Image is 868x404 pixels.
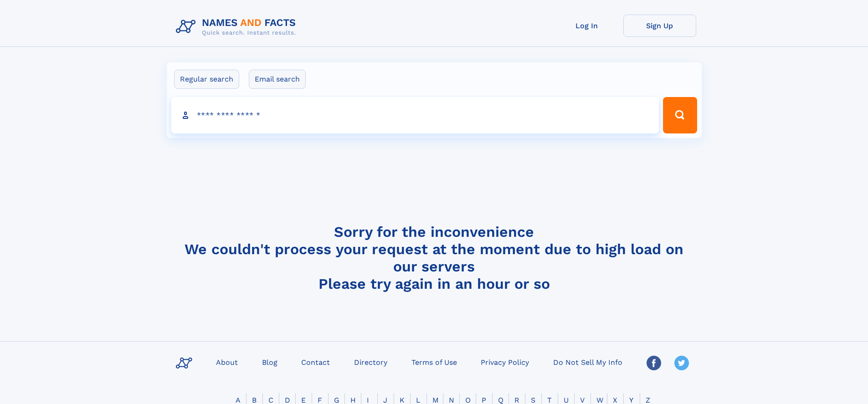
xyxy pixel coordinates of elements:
button: Search Button [663,97,697,133]
input: search input [171,97,659,133]
a: Sign Up [623,15,696,37]
a: Do Not Sell My Info [550,355,626,368]
h4: Sorry for the inconvenience We couldn't process your request at the moment due to high load on ou... [172,223,696,292]
a: About [212,355,241,368]
label: Regular search [174,70,239,89]
img: Logo Names and Facts [172,15,303,39]
a: Blog [258,355,281,368]
a: Privacy Policy [477,355,533,368]
a: Directory [350,355,391,368]
a: Log In [550,15,623,37]
label: Email search [249,70,306,89]
img: Twitter [674,356,689,370]
a: Terms of Use [408,355,461,368]
img: Facebook [647,356,661,370]
a: Contact [298,355,334,368]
